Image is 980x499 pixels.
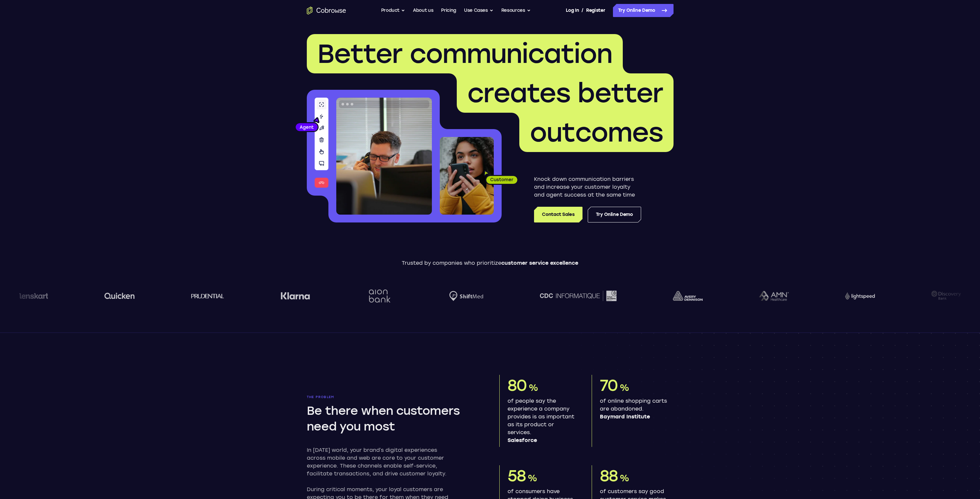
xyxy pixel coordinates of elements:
[307,395,481,399] p: The problem
[336,98,432,215] img: A customer support agent talking on the phone
[588,207,641,222] a: Try Online Demo
[527,472,537,484] span: %
[586,4,605,17] a: Register
[440,137,494,215] img: A customer holding their phone
[600,397,668,421] p: of online shopping carts are abandoned.
[845,292,875,299] img: Lightspeed
[501,4,531,17] button: Resources
[104,291,135,301] img: quicken
[508,376,527,395] span: 80
[582,7,583,14] span: /
[508,397,576,444] p: of people say the experience a company provides is as important as its product or services.
[566,4,579,17] a: Log In
[600,466,618,485] span: 88
[317,38,612,69] span: Better communication
[413,4,433,17] a: About us
[307,403,478,434] h2: Be there when customers need you most
[759,291,789,301] img: AMN Healthcare
[501,260,578,266] span: customer service excellence
[508,466,526,485] span: 58
[540,291,617,301] img: CDC Informatique
[307,7,346,14] a: Go to the home page
[600,376,618,395] span: 70
[613,4,674,17] a: Try Online Demo
[464,4,493,17] button: Use Cases
[619,472,629,484] span: %
[449,291,483,301] img: Shiftmed
[441,4,456,17] a: Pricing
[528,382,538,393] span: %
[534,175,641,199] p: Knock down communication barriers and increase your customer loyalty and agent success at the sam...
[191,293,224,298] img: prudential
[534,207,582,222] a: Contact Sales
[381,4,405,17] button: Product
[508,436,576,444] span: Salesforce
[281,292,310,300] img: Klarna
[366,283,393,309] img: Aion Bank
[467,77,663,109] span: creates better
[307,446,455,478] p: In [DATE] world, your brand’s digital experiences across mobile and web are core to your customer...
[619,382,629,393] span: %
[530,117,663,148] span: outcomes
[673,291,703,301] img: avery-dennison
[600,413,668,421] span: Baymard Institute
